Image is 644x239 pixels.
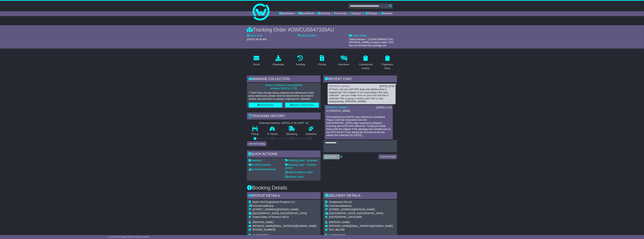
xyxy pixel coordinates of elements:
a: Tracking [294,54,307,67]
div: [STREET_ADDRESS][PERSON_NAME] [253,208,316,211]
div: [STREET_ADDRESS][PERSON_NAME] [329,208,393,211]
span: 6056 [356,216,362,218]
a: Download Documents [249,168,276,171]
span: Goodstream Pty Ltd [329,201,352,203]
div: [DATE] 11:28 [377,106,392,109]
div: Quick Actions [247,151,321,158]
p: In Transit [263,133,282,136]
a: Pricing [316,54,328,67]
span: [PERSON_NAME][EMAIL_ADDRESS][DOMAIN_NAME] [329,225,393,227]
div: Hi Team, can you call UPS asap and advise what is happening? Our shipper is not responding if thi... [329,88,394,103]
div: [GEOGRAPHIC_DATA], [GEOGRAPHIC_DATA] [329,212,393,215]
div: Tracking [295,63,305,66]
span: [PERSON_NAME] [253,221,273,224]
span: no instructions [329,233,345,236]
p: Hi [PERSON_NAME], The booking from [DATE] was marked as completed. Please note that shipments fro... [326,109,391,146]
span: ToBeCollected - 1Z30A5738690672761: [PERSON_NAME] created a label, UPS has not received the packa... [349,38,394,47]
a: Financials [334,11,347,16]
a: [PERSON_NAME] [329,85,350,88]
div: Delivery Details [323,192,397,200]
p: * Third Party (Goods being collected and delivered to third party addresses) please send all atta... [249,91,319,101]
span: [DATE] 08:36 AM [247,38,266,41]
span: no instructions [253,233,269,236]
div: Commercial Invoice [358,63,373,70]
div: Manage collection [247,75,321,83]
a: Shipping Label - Thermal printer [285,163,316,169]
span: [PHONE_NUMBER] [253,228,275,231]
a: Paperless Docs [378,54,397,71]
div: Estimated Delivery - [247,122,321,125]
a: Dashboard [279,11,294,16]
a: Email Documents [249,163,271,166]
p: Delivering [282,133,302,136]
div: RECENT CHAT [323,75,397,83]
span: OWCUS647335AU [291,27,334,33]
a: Insurance [336,54,351,67]
span: 0411 961 630 [329,228,345,231]
label: Latest Status [349,34,367,37]
label: Latest Location [298,34,316,37]
a: Commercial Invoice [356,54,375,71]
p: Driver is booked to arrive [DATE] between 09:00 to 17:00 [249,84,319,90]
a: Download [271,54,286,67]
a: Tracking [318,11,330,16]
p: Pickup [247,133,263,136]
a: Reseller [381,11,393,16]
label: Latest Scan [247,34,263,37]
span: United States Of America [253,216,281,218]
div: [DATE] 17:00 (GMT +8) [282,122,308,125]
span: Commercial [329,204,343,207]
span: Commercial [253,204,266,207]
div: Pickup [253,204,316,208]
span: © One World Courier 2025. All rights reserved. [109,236,150,238]
div: [DATE] 18:58 [379,85,394,88]
span: [PERSON_NAME] [329,221,350,224]
span: [PERSON_NAME][EMAIL_ADDRESS][DOMAIN_NAME] [253,225,316,227]
div: Delivery [329,204,393,208]
p: Delivered [302,133,321,136]
div: Pickup Details [247,192,321,200]
a: Original Address Label [285,171,313,174]
div: Tracking Order # [247,27,397,33]
span: 45215 [282,216,289,218]
h3: Booking Details [247,185,397,191]
div: Download [273,63,284,66]
div: Email [253,63,260,66]
a: Shipping Label - A4 printer [285,159,318,162]
div: [GEOGRAPHIC_DATA], [GEOGRAPHIC_DATA] [253,212,316,215]
a: Paperless [249,159,262,162]
button: Rebook / Change Pickup [285,103,319,108]
a: Quote/Book [298,11,314,16]
button: Send a Message [379,154,397,159]
a: [PERSON_NAME] [326,106,347,109]
a: Address Label [285,175,303,178]
button: Cancel Booking [249,103,282,108]
span: Hydra Tech Engineered Products LLC [253,201,295,203]
div: Paperless Docs [380,63,395,70]
a: Support [350,11,361,16]
a: Email [251,54,261,67]
div: Pricing [318,63,326,66]
div: Insurance [338,63,349,66]
button: View Full Tracking [247,141,267,146]
a: Settings [365,11,377,16]
span: [GEOGRAPHIC_DATA] [329,216,355,218]
div: Tracking history [247,113,321,120]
